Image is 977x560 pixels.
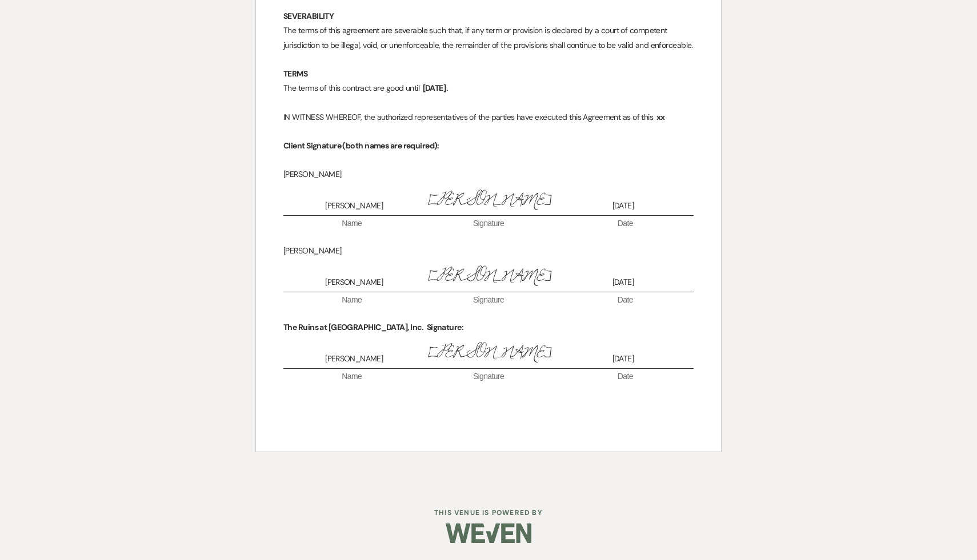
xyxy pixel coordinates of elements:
[421,340,555,365] span: [PERSON_NAME]
[283,218,420,229] span: Name
[655,111,666,124] span: xx
[557,371,694,382] span: Date
[556,353,690,365] span: [DATE]
[287,353,421,365] span: [PERSON_NAME]
[283,69,307,79] strong: TERMS
[283,140,439,151] strong: Client Signature (both names are required):
[283,167,694,182] p: [PERSON_NAME]
[283,322,463,332] strong: The Ruins at [GEOGRAPHIC_DATA], Inc. Signature:
[556,277,690,288] span: [DATE]
[421,264,555,288] span: [PERSON_NAME]
[287,200,421,212] span: [PERSON_NAME]
[421,188,555,212] span: [PERSON_NAME]
[283,112,653,122] span: IN WITNESS WHEREOF, the authorized representatives of the parties have executed this Agreement as...
[283,244,694,258] p: [PERSON_NAME]
[283,371,420,382] span: Name
[420,295,556,306] span: Signature
[557,295,694,306] span: Date
[283,295,420,306] span: Name
[420,371,556,382] span: Signature
[557,218,694,229] span: Date
[556,200,690,212] span: [DATE]
[420,218,556,229] span: Signature
[283,11,334,21] strong: SEVERABILITY
[422,82,447,95] span: [DATE]
[283,25,693,50] span: The terms of this agreement are severable such that, if any term or provision is declared by a co...
[287,277,421,288] span: [PERSON_NAME]
[446,513,531,553] img: Weven Logo
[283,81,694,95] p: The terms of this contract are good until .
